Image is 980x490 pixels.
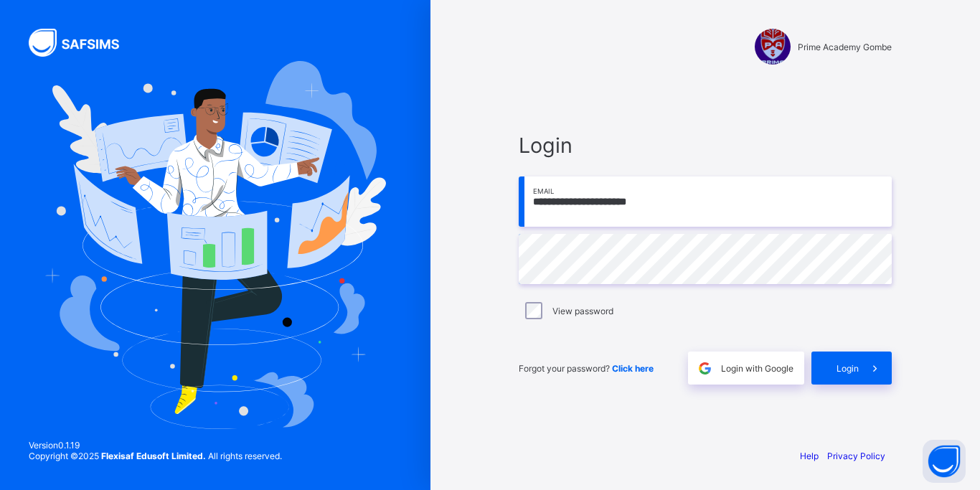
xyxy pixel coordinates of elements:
[923,440,966,483] button: Open asap
[44,61,386,428] img: Hero Image
[519,363,654,374] span: Forgot your password?
[612,363,654,374] a: Click here
[837,363,859,374] span: Login
[721,363,793,374] span: Login with Google
[798,42,892,52] span: Prime Academy Gombe
[29,29,136,57] img: SAFSIMS Logo
[697,360,713,377] img: google.396cfc9801f0270233282035f929180a.svg
[519,133,892,158] span: Login
[101,451,206,461] strong: Flexisaf Edusoft Limited.
[800,451,819,461] a: Help
[827,451,885,461] a: Privacy Policy
[29,451,282,461] span: Copyright © 2025 All rights reserved.
[552,306,613,316] label: View password
[29,440,282,451] span: Version 0.1.19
